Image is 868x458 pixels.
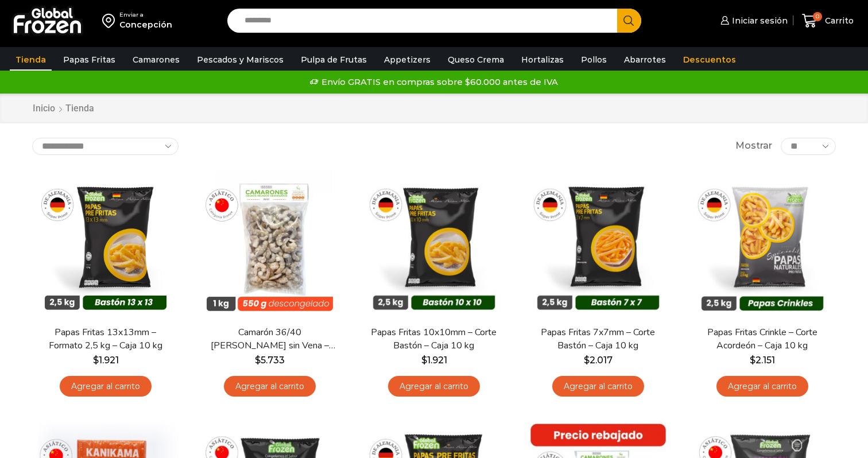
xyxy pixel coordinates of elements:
a: Appetizers [378,49,436,71]
span: Mostrar [735,139,772,153]
a: Papas Fritas 10x10mm – Corte Bastón – Caja 10 kg [368,326,500,352]
a: Descuentos [677,49,742,71]
span: $ [255,355,261,366]
select: Pedido de la tienda [32,138,179,155]
span: $ [750,355,755,366]
a: Iniciar sesión [718,9,788,32]
a: Camarones [127,49,185,71]
a: Pulpa de Frutas [295,49,373,71]
div: Enviar a [119,11,172,19]
span: $ [93,355,99,366]
nav: Breadcrumb [32,102,94,115]
a: Papas Fritas [57,49,121,71]
a: Pescados y Mariscos [191,49,289,71]
a: Queso Crema [442,49,510,71]
a: Abarrotes [618,49,672,71]
span: 0 [813,12,822,21]
bdi: 1.921 [93,355,119,366]
a: Agregar al carrito: “Camarón 36/40 Crudo Pelado sin Vena - Bronze - Caja 10 kg” [224,376,316,397]
bdi: 1.921 [421,355,447,366]
a: 0 Carrito [799,7,857,34]
span: $ [421,355,427,366]
a: Pollos [575,49,613,71]
a: Agregar al carrito: “Papas Fritas 7x7mm - Corte Bastón - Caja 10 kg” [552,376,644,397]
a: Papas Fritas 13x13mm – Formato 2,5 kg – Caja 10 kg [40,326,172,352]
bdi: 2.151 [750,355,775,366]
a: Papas Fritas Crinkle – Corte Acordeón – Caja 10 kg [696,326,828,352]
bdi: 5.733 [255,355,285,366]
a: Camarón 36/40 [PERSON_NAME] sin Vena – Bronze – Caja 10 kg [204,326,336,352]
h1: Tienda [65,103,94,114]
div: Concepción [119,19,172,30]
span: Carrito [822,15,854,26]
bdi: 2.017 [584,355,613,366]
a: Tienda [10,49,52,71]
a: Agregar al carrito: “Papas Fritas 13x13mm - Formato 2,5 kg - Caja 10 kg” [60,376,152,397]
a: Papas Fritas 7x7mm – Corte Bastón – Caja 10 kg [532,326,664,352]
button: Search button [617,9,641,33]
a: Inicio [32,102,56,115]
a: Hortalizas [516,49,569,71]
a: Agregar al carrito: “Papas Fritas Crinkle - Corte Acordeón - Caja 10 kg” [716,376,808,397]
span: Iniciar sesión [729,15,788,26]
a: Agregar al carrito: “Papas Fritas 10x10mm - Corte Bastón - Caja 10 kg” [388,376,480,397]
img: address-field-icon.svg [102,11,119,30]
span: $ [584,355,590,366]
